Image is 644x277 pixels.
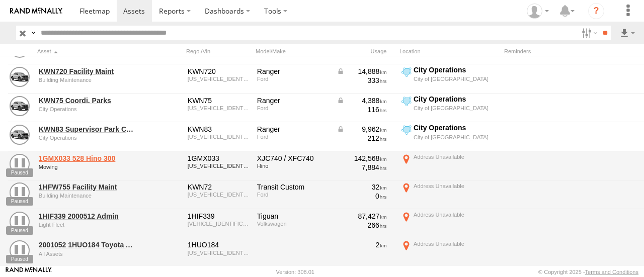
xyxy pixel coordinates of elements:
[10,182,30,203] a: View Asset Details
[414,105,499,112] div: City of [GEOGRAPHIC_DATA]
[257,76,330,82] div: Ford
[337,221,387,230] div: 266
[39,125,136,134] a: KWN83 Supervisor Park Contr
[188,96,250,105] div: KWN75
[337,240,387,249] div: 2
[257,105,330,111] div: Ford
[414,75,499,82] div: City of [GEOGRAPHIC_DATA]
[10,96,30,116] a: View Asset Details
[337,134,387,143] div: 212
[335,48,395,55] div: Usage
[257,212,330,221] div: Tiguan
[188,192,250,198] div: WF0RXXTA2RRG63997
[585,269,638,275] a: Terms and Conditions
[257,182,330,192] div: Transit Custom
[39,193,136,199] div: undefined
[337,163,387,172] div: 7,884
[188,154,250,163] div: 1GMX033
[257,134,330,140] div: Ford
[337,125,387,134] div: Data from Vehicle CANbus
[39,135,136,141] div: undefined
[10,154,30,174] a: View Asset Details
[188,67,250,76] div: KWN720
[10,67,30,87] a: View Asset Details
[414,65,499,74] div: City Operations
[414,134,499,141] div: City of [GEOGRAPHIC_DATA]
[10,125,30,145] a: View Asset Details
[578,26,599,40] label: Search Filter Options
[10,212,30,232] a: View Asset Details
[6,267,52,277] a: Visit our Website
[188,240,250,249] div: 1HUO184
[186,48,252,55] div: Rego./Vin
[29,26,37,40] label: Search Query
[37,48,138,55] div: Click to Sort
[10,240,30,260] a: View Asset Details
[619,26,636,40] label: Export results as...
[337,212,387,221] div: 87,427
[39,154,136,163] a: 1GMX033 528 Hino 300
[39,67,136,76] a: KWN720 Facility Maint
[414,95,499,104] div: City Operations
[188,105,250,111] div: MPBCMFF60SX676679
[257,67,330,76] div: Ranger
[257,192,330,198] div: Ford
[588,3,604,19] i: ?
[39,182,136,192] a: 1HFW755 Facility Maint
[257,163,330,169] div: Hino
[538,269,638,275] div: © Copyright 2025 -
[39,251,136,257] div: undefined
[39,77,136,83] div: undefined
[188,125,250,134] div: KWN83
[399,210,500,237] label: Click to View Current Location
[337,192,387,201] div: 0
[399,239,500,266] label: Click to View Current Location
[523,4,552,19] div: Andrew Fisher
[188,212,250,221] div: 1HIF339
[188,221,250,227] div: WVGZZZ5NZMW532244
[39,240,136,249] a: 2001052 1HUO184 Toyota Admin
[188,163,250,169] div: JHHXDK2HX0K008271
[399,123,500,150] label: Click to View Current Location
[337,67,387,76] div: Data from Vehicle CANbus
[188,134,250,140] div: MPBCMFF60SX681108
[39,222,136,228] div: undefined
[39,164,136,170] div: undefined
[257,96,330,105] div: Ranger
[337,105,387,114] div: 116
[399,48,500,55] div: Location
[188,250,250,256] div: JTMRW3FVX0D570025
[337,96,387,105] div: Data from Vehicle CANbus
[10,8,62,15] img: rand-logo.svg
[337,154,387,163] div: 142,568
[337,182,387,192] div: 32
[399,95,500,122] label: Click to View Current Location
[39,106,136,112] div: undefined
[188,182,250,192] div: KWN72
[257,221,330,227] div: Volkswagen
[39,212,136,221] a: 1HIF339 2000512 Admin
[399,65,500,93] label: Click to View Current Location
[399,181,500,209] label: Click to View Current Location
[504,48,580,55] div: Reminders
[39,96,136,105] a: KWN75 Coordi. Parks
[257,154,330,163] div: XJC740 / XFC740
[188,76,250,82] div: MPBCMFF60RX646402
[256,48,331,55] div: Model/Make
[276,269,314,275] div: Version: 308.01
[414,123,499,132] div: City Operations
[337,76,387,85] div: 333
[399,152,500,179] label: Click to View Current Location
[257,125,330,134] div: Ranger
